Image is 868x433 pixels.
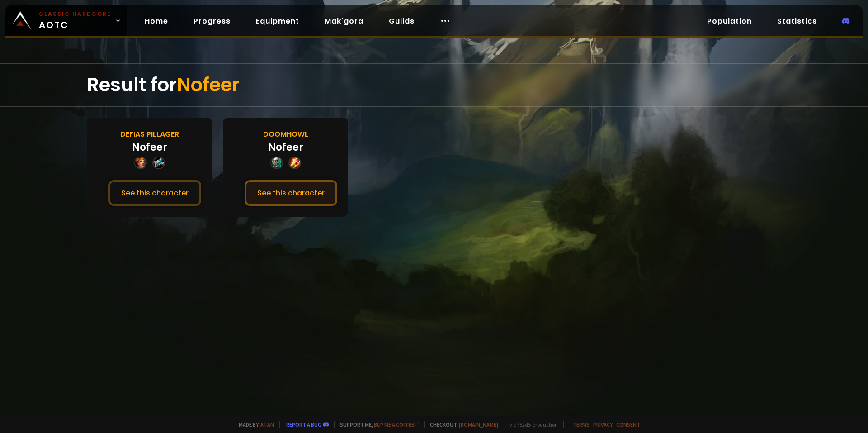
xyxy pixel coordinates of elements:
button: See this character [245,180,337,206]
a: Progress [186,12,238,30]
span: Checkout [424,421,498,428]
div: Doomhowl [263,128,308,140]
a: Home [137,12,175,30]
div: Nofeer [132,140,167,155]
a: a fan [260,421,274,428]
a: Terms [573,421,590,428]
a: Report a bug [286,421,321,428]
button: See this character [108,180,201,206]
a: Population [700,12,759,30]
a: Classic HardcoreAOTC [5,5,127,36]
a: Guilds [382,12,422,30]
a: Equipment [249,12,307,30]
span: Made by [233,421,274,428]
a: [DOMAIN_NAME] [459,421,498,428]
span: v. d752d5 - production [504,421,558,428]
span: AOTC [39,10,111,32]
a: Statistics [770,12,824,30]
div: Result for [87,64,781,106]
a: Consent [616,421,640,428]
span: Support me, [334,421,419,428]
small: Classic Hardcore [39,10,111,18]
a: Buy me a coffee [374,421,419,428]
div: Nofeer [268,140,303,155]
span: Nofeer [177,71,240,98]
a: Privacy [593,421,613,428]
a: Mak'gora [317,12,371,30]
div: Defias Pillager [120,128,179,140]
